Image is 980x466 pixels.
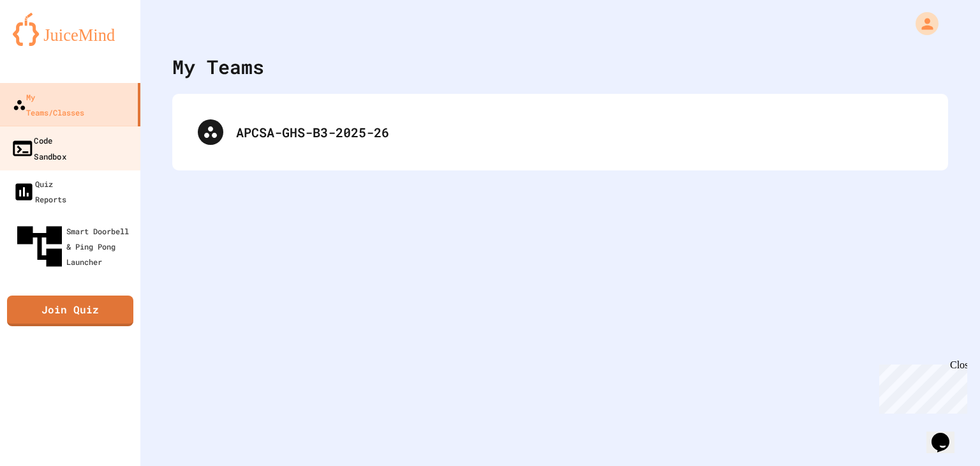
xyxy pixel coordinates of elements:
[185,107,935,158] div: APCSA-GHS-B3-2025-26
[5,5,88,81] div: Chat with us now!Close
[13,220,135,273] div: Smart Doorbell & Ping Pong Launcher
[172,52,264,81] div: My Teams
[13,89,84,120] div: My Teams/Classes
[926,415,967,453] iframe: chat widget
[874,359,967,414] iframe: chat widget
[11,132,66,163] div: Code Sandbox
[236,123,923,142] div: APCSA-GHS-B3-2025-26
[902,9,942,38] div: My Account
[13,13,128,46] img: logo-orange.svg
[13,176,66,207] div: Quiz Reports
[7,296,133,326] a: Join Quiz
